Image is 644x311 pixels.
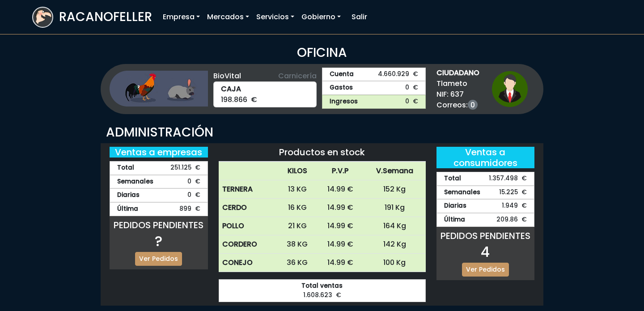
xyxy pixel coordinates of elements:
div: 0 € [110,175,208,189]
div: 251.125 € [110,161,208,175]
td: 38 KG [277,235,317,254]
h3: OFICINA [32,45,612,60]
th: CERDO [219,199,278,217]
span: Tlameto [436,78,479,89]
span: ? [155,231,162,251]
a: Ver Pedidos [135,252,182,266]
td: 164 Kg [364,217,426,235]
strong: Semanales [117,177,153,187]
div: 1.949 € [436,199,535,213]
strong: Cuenta [330,70,354,79]
a: Empresa [159,8,203,26]
td: 14.99 € [317,180,364,199]
div: 899 € [110,202,208,216]
strong: Última [444,215,465,225]
a: Gobierno [298,8,344,26]
strong: Gastos [330,83,353,93]
a: Cuenta4.660.929 € [322,68,426,81]
a: Gastos0 € [322,81,426,95]
strong: Diarias [117,191,140,200]
th: POLLO [219,217,278,235]
img: ganaderia.png [110,71,208,107]
th: P.V.P [317,162,364,180]
a: Salir [348,8,371,26]
strong: CAJA [221,84,309,94]
strong: Última [117,204,138,214]
strong: Ingresos [330,97,358,107]
td: 142 Kg [364,235,426,254]
td: 14.99 € [317,217,364,235]
td: 36 KG [277,254,317,272]
a: RACANOFELLER [32,4,152,30]
a: Ver Pedidos [462,263,509,277]
img: logoracarojo.png [33,8,52,25]
strong: Total ventas [226,281,418,291]
td: 14.99 € [317,235,364,254]
td: 100 Kg [364,254,426,272]
span: Correos: [436,100,479,111]
th: CONEJO [219,254,278,272]
td: 14.99 € [317,254,364,272]
th: KILOS [277,162,317,180]
img: ciudadano1.png [492,71,528,107]
h5: PEDIDOS PENDIENTES [110,220,208,230]
th: V.Semana [364,162,426,180]
h3: RACANOFELLER [59,9,152,25]
a: Servicios [253,8,298,26]
div: BioVital [213,71,317,81]
h3: ADMINISTRACIÓN [106,125,538,140]
div: 15.225 € [436,186,535,200]
div: 1.357.498 € [436,172,535,186]
span: 4 [481,242,490,262]
h5: PEDIDOS PENDIENTES [436,230,535,241]
div: 1.608.623 € [219,279,426,302]
th: CORDERO [219,235,278,254]
strong: Total [444,174,461,183]
a: Mercados [203,8,253,26]
h5: Productos en stock [219,147,426,158]
a: Ingresos0 € [322,95,426,109]
h5: Ventas a empresas [110,147,208,158]
strong: Total [117,163,134,173]
th: TERNERA [219,180,278,199]
div: 0 € [110,188,208,202]
td: 21 KG [277,217,317,235]
td: 13 KG [277,180,317,199]
div: 198.866 € [213,81,317,107]
td: 152 Kg [364,180,426,199]
h5: Ventas a consumidores [436,147,535,168]
td: 16 KG [277,199,317,217]
td: 191 Kg [364,199,426,217]
span: Carnicería [278,71,317,81]
strong: CIUDADANO [436,68,479,78]
div: 209.86 € [436,213,535,227]
strong: Diarias [444,201,466,211]
span: NIF: 637 [436,89,479,100]
td: 14.99 € [317,199,364,217]
strong: Semanales [444,188,480,197]
a: 0 [468,100,478,110]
